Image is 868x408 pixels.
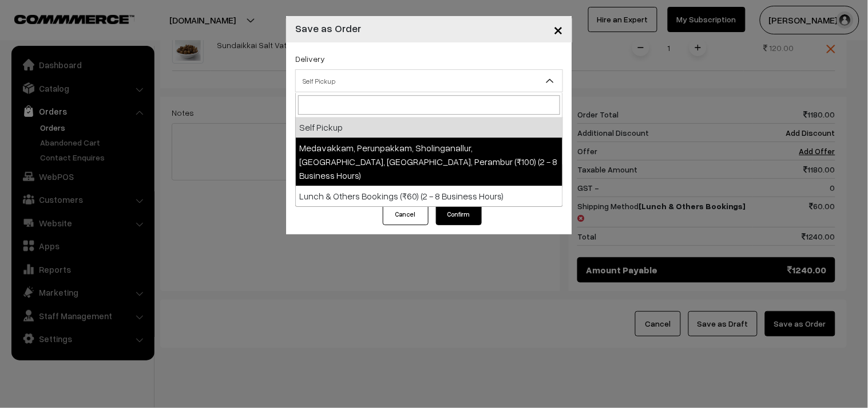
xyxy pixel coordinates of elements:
[295,69,563,92] span: Self Pickup
[296,138,562,186] li: Medavakkam, Perunpakkam, Sholinganallur, [GEOGRAPHIC_DATA], [GEOGRAPHIC_DATA], Perambur (₹100) (2...
[436,203,482,225] button: Confirm
[296,186,562,206] li: Lunch & Others Bookings (₹60) (2 - 8 Business Hours)
[295,53,325,65] label: Delivery
[383,203,429,225] button: Cancel
[296,71,562,91] span: Self Pickup
[296,117,562,138] li: Self Pickup
[295,21,361,36] h4: Save as Order
[544,11,572,47] button: Close
[553,18,563,40] span: ×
